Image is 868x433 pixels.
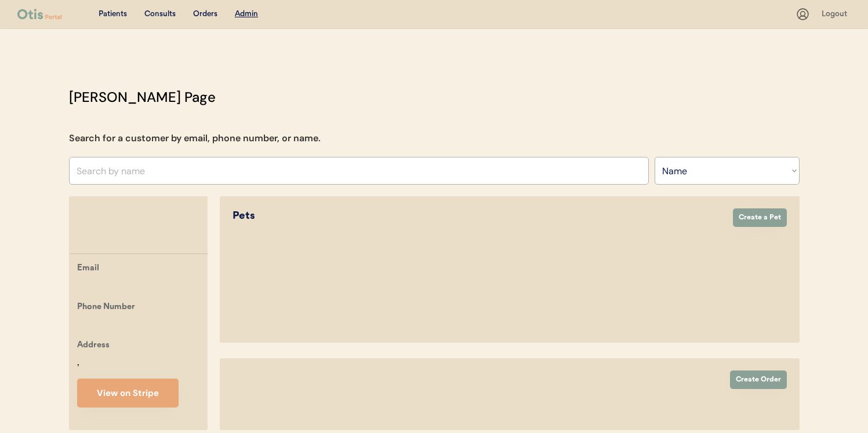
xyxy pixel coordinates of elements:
[69,131,321,145] div: Search for a customer by email, phone number, or name.
[144,9,176,20] div: Consults
[235,10,258,18] u: Admin
[77,379,179,408] button: View on Stripe
[69,157,649,185] input: Search by name
[733,208,787,227] button: Create a Pet
[99,9,127,20] div: Patients
[822,9,851,20] div: Logout
[77,300,135,315] div: Phone Number
[77,339,110,353] div: Address
[77,262,99,276] div: Email
[233,208,721,224] div: Pets
[730,370,787,389] button: Create Order
[193,9,217,20] div: Orders
[77,357,79,370] div: ,
[69,87,216,108] div: [PERSON_NAME] Page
